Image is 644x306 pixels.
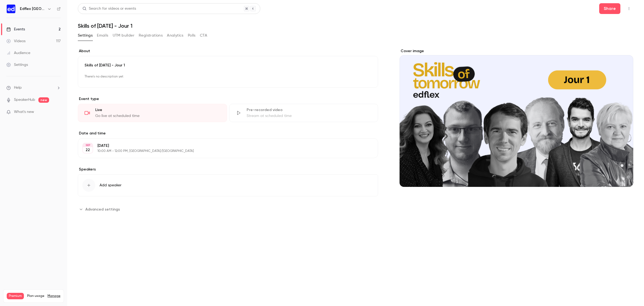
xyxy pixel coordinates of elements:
h6: Edflex [GEOGRAPHIC_DATA] [20,6,45,12]
span: Premium [7,293,24,299]
iframe: Noticeable Trigger [54,110,61,115]
button: Polls [188,31,196,40]
label: Speakers [78,167,378,172]
button: CTA [200,31,207,40]
div: Live [95,107,220,113]
div: Pre-recorded videoStream at scheduled time [229,104,378,122]
button: Advanced settings [78,205,123,214]
span: Add speaker [100,183,122,188]
div: Pre-recorded video [247,107,372,113]
button: Settings [78,31,93,40]
section: Cover image [400,48,633,187]
li: help-dropdown-opener [6,85,61,91]
p: 10:00 AM - 12:00 PM, [GEOGRAPHIC_DATA]/[GEOGRAPHIC_DATA] [97,149,350,153]
p: There's no description yet [85,72,371,81]
div: Events [6,27,25,32]
button: UTM builder [113,31,134,40]
section: Advanced settings [78,205,378,214]
a: SpeakerHub [14,97,35,103]
div: LiveGo live at scheduled time [78,104,227,122]
a: Manage [47,294,60,298]
p: 22 [86,147,90,153]
div: Audience [6,50,30,56]
img: Edflex France [7,5,15,13]
button: Emails [97,31,108,40]
label: Date and time [78,131,378,136]
span: Advanced settings [85,207,120,212]
button: Analytics [167,31,184,40]
div: Go live at scheduled time [95,113,220,119]
div: Stream at scheduled time [247,113,372,119]
p: Skills of [DATE] - Jour 1 [85,63,371,68]
p: Event type [78,96,378,102]
button: Registrations [139,31,163,40]
div: Search for videos or events [82,6,136,12]
span: Plan usage [27,294,44,298]
div: SEP [83,143,93,147]
span: Help [14,85,22,91]
span: What's new [14,109,34,115]
label: About [78,48,378,54]
button: Add speaker [78,174,378,196]
button: Share [599,3,620,14]
h1: Skills of [DATE] - Jour 1 [78,23,633,29]
label: Cover image [400,48,633,54]
span: new [38,97,49,103]
div: Settings [6,62,28,67]
p: [DATE] [97,143,350,148]
div: Videos [6,38,25,44]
